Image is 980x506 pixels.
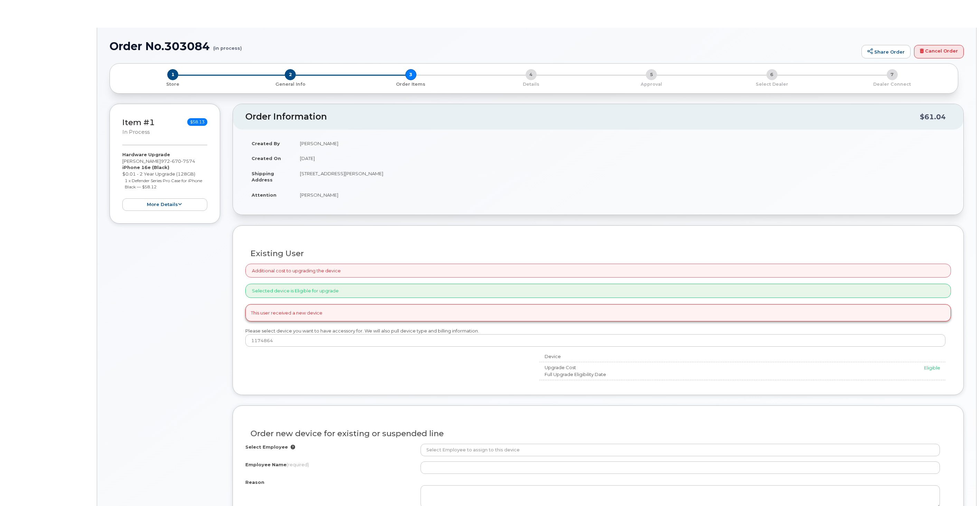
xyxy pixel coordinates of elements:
strong: iPhone 16e (Black) [122,165,169,170]
span: 1 [167,69,178,80]
div: This user received a new device [245,304,951,322]
h3: Existing User [251,249,946,258]
div: $61.04 [920,110,946,123]
td: [DATE] [294,151,951,166]
label: Select Employee [245,444,288,450]
td: [STREET_ADDRESS][PERSON_NAME] [294,166,951,187]
h1: Order No.303084 [110,40,858,52]
p: General Info [233,81,348,87]
span: 7574 [181,158,195,164]
small: in process [122,129,150,135]
div: Selected device is Eligible for upgrade [245,284,951,298]
small: (in process) [213,40,242,51]
small: 1 x Defender Series Pro Case for iPhone Black — $58.12 [125,178,202,190]
a: 2 General Info [230,80,350,87]
span: 2 [285,69,296,80]
div: Upgrade Cost [539,364,709,371]
p: Store [118,81,227,87]
a: Share Order [861,45,911,59]
span: 670 [170,158,181,164]
div: Device [539,353,709,360]
strong: Created By [252,141,280,146]
td: [PERSON_NAME] [294,187,951,203]
label: Employee Name [245,461,309,468]
input: Select Employee to assign to this device [421,444,940,456]
strong: Hardware Upgrade [122,152,170,157]
strong: Created On [252,156,281,161]
a: Item #1 [122,118,155,127]
div: Eligible [714,365,940,371]
span: 972 [161,158,195,164]
span: (required) [286,462,309,467]
a: 1 Store [115,80,230,87]
td: [PERSON_NAME] [294,136,951,151]
div: [PERSON_NAME] $0.01 - 2 Year Upgrade (128GB) [122,151,207,211]
strong: Attention [252,192,276,198]
h2: Order Information [245,112,920,122]
strong: Shipping Address [252,171,274,183]
div: Additional cost to upgrading the device [245,264,951,278]
div: Full Upgrade Eligibility Date [539,371,709,378]
input: Please fill out this field [421,461,940,474]
label: Reason [245,479,264,486]
span: $58.13 [187,118,207,126]
div: Please select device you want to have accessory for. We will also pull device type and billing in... [245,328,951,347]
button: more details [122,198,207,211]
h3: Order new device for existing or suspended line [251,429,946,438]
i: Selection will overwrite employee Name, Number, City and Business Units inputs [291,445,295,449]
a: Cancel Order [914,45,964,59]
